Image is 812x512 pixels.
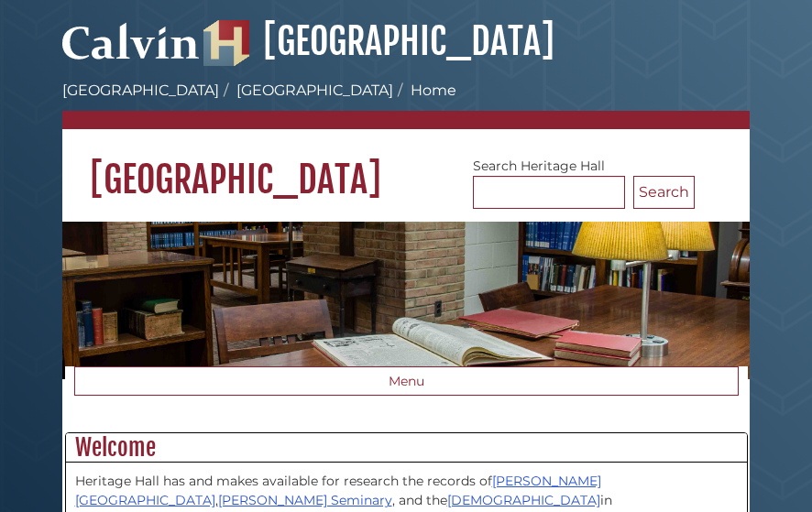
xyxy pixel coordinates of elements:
[203,18,554,64] a: [GEOGRAPHIC_DATA]
[74,366,739,396] button: Menu
[62,80,750,129] nav: breadcrumb
[236,82,393,99] a: [GEOGRAPHIC_DATA]
[447,492,600,508] a: [DEMOGRAPHIC_DATA]
[218,492,392,508] a: [PERSON_NAME] Seminary
[203,20,249,66] img: Hekman Library Logo
[66,433,747,463] h2: Welcome
[62,129,750,202] h1: [GEOGRAPHIC_DATA]
[62,15,200,66] img: Calvin
[633,176,695,209] button: Search
[393,80,456,102] li: Home
[62,42,200,59] a: Calvin University
[62,82,219,99] a: [GEOGRAPHIC_DATA]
